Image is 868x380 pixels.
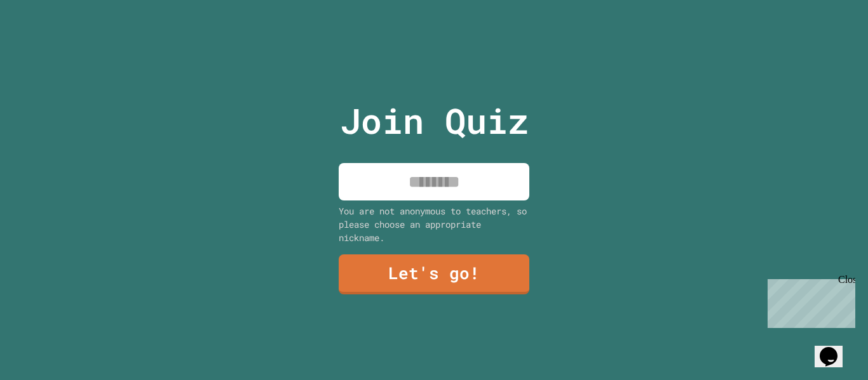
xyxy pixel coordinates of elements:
div: You are not anonymous to teachers, so please choose an appropriate nickname. [339,204,529,244]
p: Join Quiz [340,95,529,147]
a: Let's go! [339,254,529,294]
iframe: chat widget [763,274,855,328]
iframe: chat widget [815,329,855,367]
div: Chat with us now!Close [5,5,88,81]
